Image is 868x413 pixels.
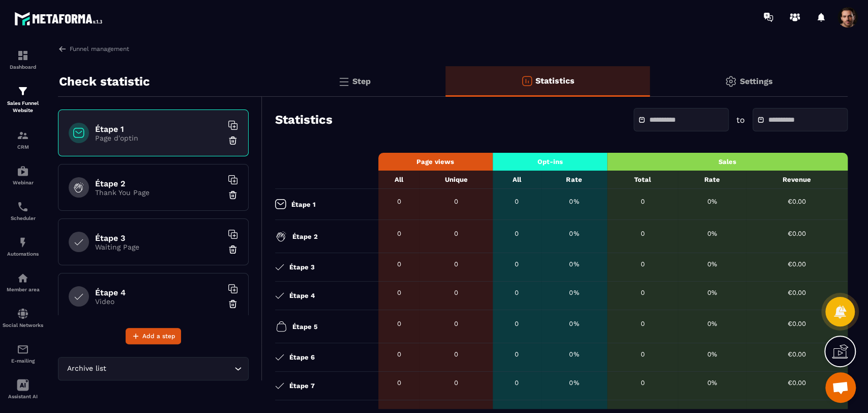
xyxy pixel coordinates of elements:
[95,288,222,297] h6: Étape 4
[3,300,43,336] a: social-networksocial-networkSocial Networks
[425,379,488,387] div: 0
[825,372,856,403] div: Mở cuộc trò chuyện
[498,289,536,296] div: 0
[746,171,848,189] th: Revenue
[142,331,175,341] span: Add a step
[289,263,315,271] p: Étape 3
[3,358,43,364] p: E-mailing
[425,320,488,327] div: 0
[607,171,678,189] th: Total
[14,9,106,28] img: logo
[383,198,415,205] div: 0
[498,198,536,205] div: 0
[383,379,415,387] div: 0
[289,353,315,361] p: Étape 6
[338,75,350,88] img: bars.0d591741.svg
[289,292,315,299] p: Étape 4
[275,113,333,127] h3: Statistics
[493,171,541,189] th: All
[751,350,843,358] div: €0.00
[352,76,371,86] p: Step
[751,289,843,296] div: €0.00
[17,308,29,320] img: social-network
[683,289,741,296] div: 0%
[383,260,415,268] div: 0
[498,320,536,327] div: 0
[3,229,43,264] a: automationsautomationsAutomations
[751,260,843,268] div: €0.00
[3,144,43,150] p: CRM
[3,157,43,193] a: automationsautomationsWebinar
[541,171,608,189] th: Rate
[546,198,603,205] div: 0%
[17,165,29,177] img: automations
[425,350,488,358] div: 0
[546,289,603,296] div: 0%
[289,382,315,390] p: Étape 7
[228,244,238,255] img: trash
[291,201,316,208] p: Étape 1
[383,230,415,237] div: 0
[65,363,108,374] span: Archive list
[3,77,43,122] a: formationformationSales Funnel Website
[95,188,222,197] p: Thank You Page
[751,198,843,205] div: €0.00
[498,379,536,387] div: 0
[3,322,43,328] p: Social Networks
[535,76,575,86] p: Statistics
[3,193,43,229] a: schedulerschedulerScheduler
[612,260,673,268] div: 0
[95,179,222,188] h6: Étape 2
[493,153,607,171] th: Opt-ins
[3,42,43,77] a: formationformationDashboard
[498,230,536,237] div: 0
[3,394,43,399] p: Assistant AI
[95,124,222,134] h6: Étape 1
[3,122,43,157] a: formationformationCRM
[612,379,673,387] div: 0
[725,75,737,88] img: setting-gr.5f69749f.svg
[3,180,43,185] p: Webinar
[228,190,238,200] img: trash
[228,299,238,309] img: trash
[58,357,249,380] div: Search for option
[17,85,29,97] img: formation
[751,230,843,237] div: €0.00
[683,379,741,387] div: 0%
[425,289,488,296] div: 0
[58,44,129,53] a: Funnel management
[420,171,493,189] th: Unique
[58,44,67,53] img: arrow
[612,198,673,205] div: 0
[683,198,741,205] div: 0%
[3,64,43,70] p: Dashboard
[612,350,673,358] div: 0
[17,129,29,142] img: formation
[683,320,741,327] div: 0%
[521,75,533,87] img: stats-o.f719a939.svg
[425,260,488,268] div: 0
[383,289,415,296] div: 0
[108,363,232,374] input: Search for option
[228,135,238,146] img: trash
[612,230,673,237] div: 0
[3,251,43,257] p: Automations
[678,171,746,189] th: Rate
[17,272,29,284] img: automations
[612,320,673,327] div: 0
[425,198,488,205] div: 0
[546,379,603,387] div: 0%
[3,264,43,300] a: automationsautomationsMember area
[95,243,222,251] p: Waiting Page
[3,100,43,114] p: Sales Funnel Website
[59,71,150,92] p: Check statistic
[546,320,603,327] div: 0%
[751,379,843,387] div: €0.00
[292,323,318,331] p: Étape 5
[17,343,29,355] img: email
[3,215,43,221] p: Scheduler
[95,233,222,243] h6: Étape 3
[683,230,741,237] div: 0%
[683,260,741,268] div: 0%
[683,350,741,358] div: 0%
